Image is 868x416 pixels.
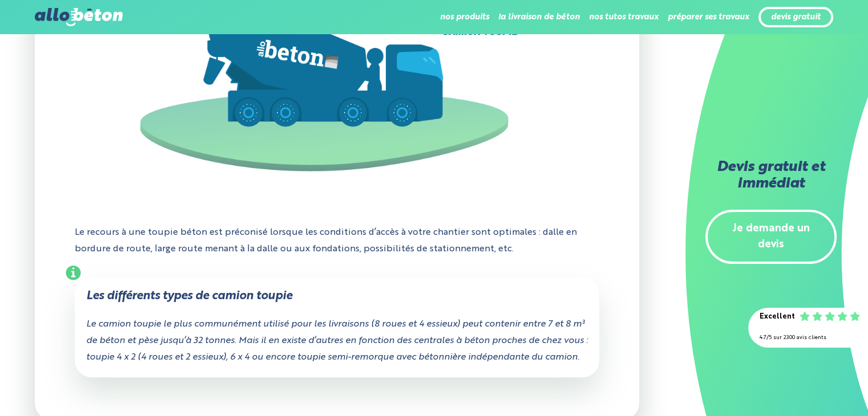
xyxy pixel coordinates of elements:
[35,8,123,26] img: allobéton
[86,320,588,362] i: Le camion toupie le plus communément utilisé pour les livraisons (8 roues et 4 essieux) peut cont...
[440,3,489,31] li: nos produits
[589,3,659,31] li: nos tutos travaux
[705,160,837,193] h2: Devis gratuit et immédiat
[86,290,292,302] i: Les différents types de camion toupie
[760,309,795,325] div: Excellent
[498,3,580,31] li: la livraison de béton
[771,13,821,22] a: devis gratuit
[760,330,857,346] div: 4.7/5 sur 2300 avis clients
[705,210,837,264] a: Je demande un devis
[668,3,749,31] li: préparer ses travaux
[75,216,599,266] p: Le recours à une toupie béton est préconisé lorsque les conditions d’accès à votre chantier sont ...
